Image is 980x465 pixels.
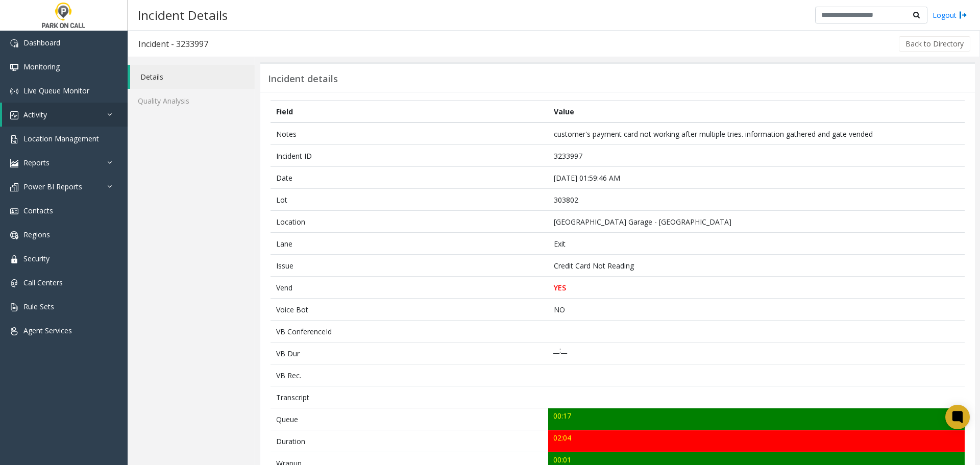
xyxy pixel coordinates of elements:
td: Voice Bot [271,299,548,321]
td: Lot [271,189,548,211]
th: Value [548,101,965,123]
span: Contacts [23,206,53,215]
span: Rule Sets [23,302,54,311]
td: Issue [271,255,548,277]
td: Notes [271,123,548,145]
td: 3233997 [548,145,965,167]
span: Call Centers [23,278,63,287]
img: 'icon' [10,63,18,71]
th: Field [271,101,548,123]
span: Location Management [23,134,99,143]
a: Details [130,65,255,89]
td: Date [271,167,548,189]
td: VB ConferenceId [271,321,548,342]
td: 303802 [548,189,965,211]
p: YES [554,282,960,293]
h3: Incident - 3233997 [128,32,218,56]
td: Lane [271,233,548,255]
img: 'icon' [10,327,18,335]
img: 'icon' [10,111,18,119]
td: 02:04 [548,430,965,452]
a: Activity [2,103,128,127]
td: Vend [271,277,548,299]
td: 00:17 [548,408,965,430]
span: Agent Services [23,326,72,335]
td: Incident ID [271,145,548,167]
span: Power BI Reports [23,182,82,191]
span: Monitoring [23,62,60,71]
td: VB Dur [271,342,548,364]
td: customer's payment card not working after multiple tries. information gathered and gate vended [548,123,965,145]
h3: Incident details [268,74,338,85]
span: Reports [23,158,50,167]
span: Activity [23,110,47,119]
img: 'icon' [10,135,18,143]
span: Live Queue Monitor [23,86,89,95]
td: VB Rec. [271,364,548,386]
img: logout [959,10,967,20]
td: Transcript [271,386,548,408]
img: 'icon' [10,279,18,287]
h3: Incident Details [133,3,233,28]
a: Quality Analysis [128,89,255,113]
img: 'icon' [10,39,18,47]
td: Location [271,211,548,233]
img: 'icon' [10,231,18,239]
p: NO [554,304,960,315]
button: Back to Directory [899,36,970,52]
span: Security [23,254,50,263]
span: Regions [23,230,50,239]
td: Exit [548,233,965,255]
td: Credit Card Not Reading [548,255,965,277]
td: Queue [271,408,548,430]
td: [GEOGRAPHIC_DATA] Garage - [GEOGRAPHIC_DATA] [548,211,965,233]
img: 'icon' [10,255,18,263]
img: 'icon' [10,303,18,311]
img: 'icon' [10,159,18,167]
span: Dashboard [23,38,60,47]
img: 'icon' [10,87,18,95]
td: __:__ [548,342,965,364]
img: 'icon' [10,207,18,215]
td: [DATE] 01:59:46 AM [548,167,965,189]
a: Logout [933,10,967,20]
td: Duration [271,430,548,452]
img: 'icon' [10,183,18,191]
